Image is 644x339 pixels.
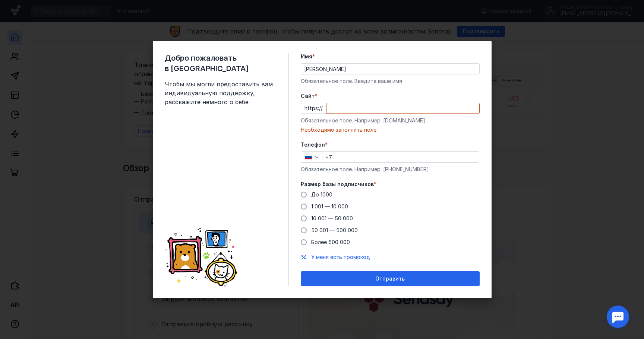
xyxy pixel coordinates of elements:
[165,53,277,74] span: Добро пожаловать в [GEOGRAPHIC_DATA]
[301,180,374,188] span: Размер базы подписчиков
[301,117,480,124] div: Обязательное поле. Например: [DOMAIN_NAME]
[311,227,358,233] span: 50 001 — 500 000
[311,254,370,260] span: У меня есть промокод
[301,271,480,286] button: Отправить
[311,203,348,210] span: 1 001 — 10 000
[301,126,480,134] div: Необходимо заполнить поле
[301,141,325,148] span: Телефон
[375,276,405,282] span: Отправить
[311,239,350,245] span: Более 500 000
[165,80,277,106] span: Чтобы мы могли предоставить вам индивидуальную поддержку, расскажите немного о себе
[301,77,480,85] div: Обязательное поле. Введите ваше имя
[301,166,480,173] div: Обязательное поле. Например: [PHONE_NUMBER]
[311,191,332,198] span: До 1000
[301,92,315,100] span: Cайт
[311,253,370,261] button: У меня есть промокод
[301,53,312,60] span: Имя
[311,215,353,221] span: 10 001 — 50 000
